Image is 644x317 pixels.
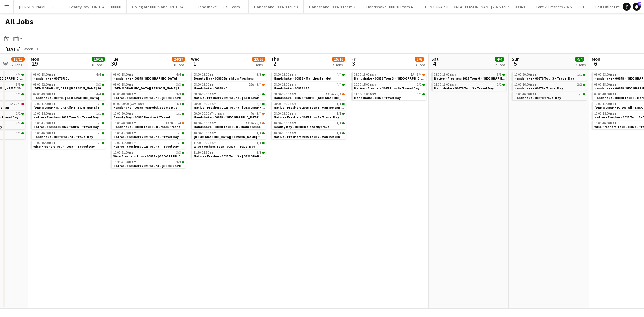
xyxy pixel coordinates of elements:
[274,82,345,90] a: 08:00-18:00BST4/4Handshake - 00878 LSE
[274,86,309,90] span: Handshake - 00878 LSE
[271,102,346,111] div: 08:00-18:00BST1/1Native - Freshers 2025 Tour 3 - Van Return Day
[194,86,229,90] span: Handshake - 00878 KCL
[411,73,414,76] span: 7A
[31,102,106,111] div: 10:00-15:00BST1/1[DEMOGRAPHIC_DATA][PERSON_NAME] Tour 1 - 00848 - Travel Day
[33,115,99,119] span: Native - Freshers 2025 Tour 3 - Travel Day
[31,82,106,92] div: 08:00-22:00BST3/3[DEMOGRAPHIC_DATA][PERSON_NAME] 2025 Tour 2 - 00848 - [GEOGRAPHIC_DATA]
[289,121,296,125] span: BST
[113,121,184,129] a: 10:00-20:00BST1I3A•1/4Handshake - 00878 Tour 3 - Durham Freshers Day 1
[176,112,181,115] span: 1/1
[113,96,196,100] span: Native - Freshers 2025 Tour 6 - University of West London
[274,131,345,139] a: 10:00-15:00BST1/1Native - Freshers 2025 Tour 2 - Van Return
[638,2,641,6] span: 2
[594,112,617,115] span: 10:00-15:00
[257,93,261,96] span: 3/3
[209,82,216,87] span: BST
[289,102,296,106] span: BST
[113,102,184,109] a: 09:00-00:00 (Wed)BST4/4Handshake - 00878 - Warwick Sports Hub
[194,93,216,96] span: 08:00-18:00
[194,144,255,149] span: Wise Freshers Tour - 00877 - Travel Day
[218,111,224,116] span: BST
[434,72,505,80] a: 08:00-18:00BST3/3Native - Freshers 2025 Tour 6 - [GEOGRAPHIC_DATA] - [GEOGRAPHIC_DATA]
[96,93,101,96] span: 4/4
[289,92,296,96] span: BST
[194,102,265,109] a: 08:00-18:00BST3/3Native - Freshers 2025 Tour 7 - [GEOGRAPHIC_DATA] Day 1
[113,122,136,125] span: 10:00-20:00
[354,82,425,90] a: 10:00-15:00BST1/1Native - Freshers 2025 Tour 6 - Travel Day
[354,73,376,76] span: 08:00-18:00
[113,82,184,90] a: 08:00-18:00BST3/3[DEMOGRAPHIC_DATA][PERSON_NAME] Tour 1 - 00848 - [GEOGRAPHIC_DATA]
[361,0,418,13] button: Handshake - 00878 Team 4
[33,72,104,80] a: 08:00-18:00BST4/4Handshake - 00878 UCL
[271,121,346,131] div: 10:00-20:00BST1/1Beauty Bay - 00880 Re-stock/Travel
[257,122,261,125] span: 3/4
[96,122,101,125] span: 1/1
[194,141,265,148] a: 11:00-16:00BST1/1Wise Freshers Tour - 00877 - Travel Day
[49,72,56,77] span: BST
[49,111,56,116] span: BST
[129,111,136,116] span: BST
[64,0,127,13] button: Beauty Bay - ON 16405 - 00880
[176,83,181,86] span: 3/3
[434,83,457,86] span: 11:00-16:00
[289,82,296,87] span: BST
[33,141,104,148] a: 11:00-16:00BST1/1Wise Freshers Tour - 00877 - Travel Day
[194,73,216,76] span: 08:00-18:00
[129,82,136,87] span: BST
[514,82,585,90] a: 11:00-16:00BST2/2Handshake - 00878 - Travel Day
[33,82,104,90] a: 08:00-22:00BST3/3[DEMOGRAPHIC_DATA][PERSON_NAME] 2025 Tour 2 - 00848 - [GEOGRAPHIC_DATA]
[191,72,266,82] div: 08:00-18:00BST3/3Beauty Bay - 00880 Brighton Freshers
[176,131,181,135] span: 1/1
[577,83,582,86] span: 2/2
[129,131,136,135] span: BST
[33,96,99,100] span: Handshake - 00878 - Warwick
[274,102,296,106] span: 08:00-18:00
[96,141,101,145] span: 1/1
[577,93,582,96] span: 1/1
[417,73,422,76] span: 3/4
[497,73,502,76] span: 3/3
[31,121,106,131] div: 10:00-15:00BST1/1Native - Freshers 2025 Tour 6 - Travel Day
[96,73,101,76] span: 4/4
[113,141,136,145] span: 10:00-15:00
[33,131,104,139] a: 11:00-16:00BST1/1Handshake - 00878 Tour 3 - Travel Day
[209,131,216,135] span: BST
[304,0,361,13] button: Handshake - 00878 Team 2
[354,96,401,100] span: Handshake - 00878 Travel Day
[610,102,617,106] span: BST
[530,72,537,77] span: BST
[194,83,216,86] span: 08:00-18:00
[16,131,21,135] span: 1/1
[330,93,334,96] span: 5A
[326,93,330,96] span: 1I
[289,131,296,135] span: BST
[113,105,177,110] span: Handshake - 00878 - Warwick Sports Hub
[194,76,254,81] span: Beauty Bay - 00880 Brighton Freshers
[33,73,56,76] span: 08:00-18:00
[113,111,184,119] a: 10:00-20:00BST1/1Beauty Bay - 00880 Re-stock/Travel
[16,83,21,86] span: 3/3
[194,131,265,139] a: 10:00-15:00BST1/1[DEMOGRAPHIC_DATA][PERSON_NAME] Tour 1 - 00848 - Travel Day
[33,76,69,81] span: Handshake - 00878 UCL
[111,111,186,121] div: 10:00-20:00BST1/1Beauty Bay - 00880 Re-stock/Travel
[31,72,106,82] div: 08:00-18:00BST4/4Handshake - 00878 UCL
[257,73,261,76] span: 3/3
[113,76,177,81] span: Handshake - 00878 Imperial College
[191,111,266,121] div: 09:00-00:00 (Thu)BST4A•3/4Handshake - 00878 - [GEOGRAPHIC_DATA]
[594,73,617,76] span: 08:00-23:00
[33,141,56,145] span: 11:00-16:00
[274,131,296,135] span: 10:00-15:00
[113,135,179,139] span: Native - Freshers 2025 Tour 2 - Travel Day
[111,72,186,82] div: 08:00-18:00BST4/4Handshake - 00878 [GEOGRAPHIC_DATA]
[33,112,56,115] span: 10:00-15:00
[176,141,181,145] span: 1/1
[610,111,617,116] span: BST
[111,141,186,150] div: 10:00-15:00BST1/1Native - Freshers 2025 Tour 7 - Travel Day
[257,112,261,115] span: 3/4
[176,122,181,125] span: 1/4
[514,92,585,100] a: 11:00-16:00BST1/1Handshake - 00878 Travel Day
[274,115,339,119] span: Native - Freshers 2025 Tour 7 - Travel Day
[170,122,174,125] span: 3A
[354,73,425,76] div: •
[194,72,265,80] a: 08:00-18:00BST3/3Beauty Bay - 00880 Brighton Freshers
